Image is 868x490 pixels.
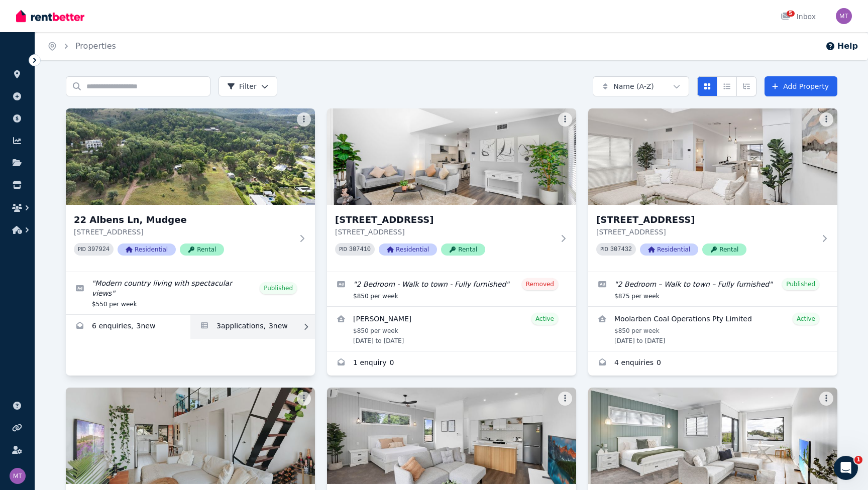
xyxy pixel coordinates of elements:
a: Add Property [765,76,837,96]
code: 397924 [88,246,110,253]
p: [STREET_ADDRESS] [596,227,815,237]
button: More options [558,112,572,127]
p: [STREET_ADDRESS] [74,227,293,237]
h3: [STREET_ADDRESS] [335,213,554,227]
img: Matt Teague [10,468,26,484]
a: Edit listing: 2 Bedroom – Walk to town – Fully furnished [588,272,837,306]
button: Filter [219,76,277,96]
img: 122A Market Street, Mudgee [588,108,837,205]
img: Matt Teague [836,8,852,24]
button: More options [558,392,572,406]
a: View details for Moolarben Coal Operations Pty Limited [588,307,837,351]
small: PID [339,247,347,252]
span: Residential [118,243,176,256]
a: 122A Market Street, Mudgee[STREET_ADDRESS][STREET_ADDRESS]PID 307432ResidentialRental [588,108,837,272]
a: Enquiries for 22 Albens Ln, Mudgee [66,315,190,339]
nav: Breadcrumb [35,32,128,60]
div: Inbox [781,12,816,22]
a: 22 Albens Ln, Mudgee22 Albens Ln, Mudgee[STREET_ADDRESS]PID 397924ResidentialRental [66,108,315,272]
img: 22 Albens Ln, Mudgee [66,108,315,205]
span: Rental [702,243,746,256]
button: More options [819,112,833,127]
img: RentBetter [16,9,84,24]
span: Name (A-Z) [613,81,654,91]
button: Compact list view [717,76,737,96]
div: View options [697,76,756,96]
a: Enquiries for 122A Market Street, Mudgee [588,351,837,376]
h3: [STREET_ADDRESS] [596,213,815,227]
a: 122 Market Street, Mudgee[STREET_ADDRESS][STREET_ADDRESS]PID 307410ResidentialRental [327,108,576,272]
p: [STREET_ADDRESS] [335,227,554,237]
button: More options [819,392,833,406]
button: Card view [697,76,717,96]
a: Edit listing: 2 Bedroom - Walk to town - Fully furnished [327,272,576,306]
small: PID [600,247,608,252]
span: Residential [640,243,698,256]
img: 122 Market Street, Mudgee [327,108,576,205]
a: Edit listing: Modern country living with spectacular views [66,272,315,314]
a: Enquiries for 122 Market Street, Mudgee [327,351,576,376]
button: More options [297,112,311,127]
button: Expanded list view [736,76,756,96]
code: 307410 [349,246,371,253]
span: 5 [787,11,795,17]
button: Help [825,40,858,52]
button: More options [297,392,311,406]
a: View details for Toby Simkin [327,307,576,351]
span: 1 [854,456,862,464]
span: Filter [227,81,257,91]
button: Name (A-Z) [593,76,689,96]
small: PID [78,247,86,252]
span: Rental [441,243,485,256]
a: Applications for 22 Albens Ln, Mudgee [190,315,315,339]
h3: 22 Albens Ln, Mudgee [74,213,293,227]
img: 136 Market Street, Mudgee [66,388,315,484]
a: Properties [75,41,116,51]
img: Loft 2/122A Market Street, Mudgee [588,388,837,484]
iframe: Intercom live chat [834,456,858,480]
img: Loft 1/122 Market Street, Mudgee [327,388,576,484]
code: 307432 [610,246,632,253]
span: Rental [180,243,224,256]
span: Residential [379,243,437,256]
